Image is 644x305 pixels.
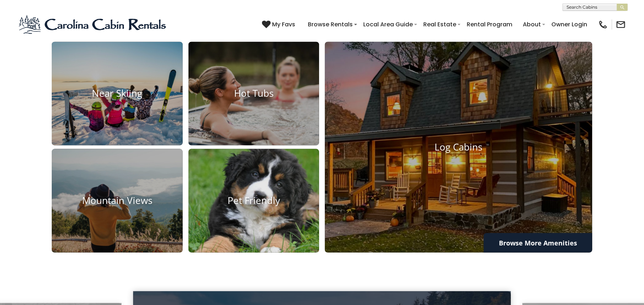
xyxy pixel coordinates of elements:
a: Log Cabins [325,42,592,253]
a: Local Area Guide [360,18,416,31]
a: Browse More Amenities [484,233,592,253]
a: About [519,18,545,31]
a: Real Estate [420,18,460,31]
a: Browse Rentals [304,18,356,31]
a: Pet Friendly [188,149,319,253]
h4: Log Cabins [325,141,592,153]
a: Hot Tubs [188,42,319,145]
span: My Favs [272,20,295,29]
h4: Pet Friendly [188,195,319,206]
img: phone-regular-black.png [598,19,608,30]
img: mail-regular-black.png [616,19,626,30]
a: Rental Program [463,18,516,31]
a: Owner Login [548,18,591,31]
a: My Favs [262,20,297,29]
img: Blue-2.png [18,14,168,35]
h4: Near Skiing [52,88,183,99]
a: Mountain Views [52,149,183,253]
h4: Mountain Views [52,195,183,206]
a: Near Skiing [52,42,183,145]
h4: Hot Tubs [188,88,319,99]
